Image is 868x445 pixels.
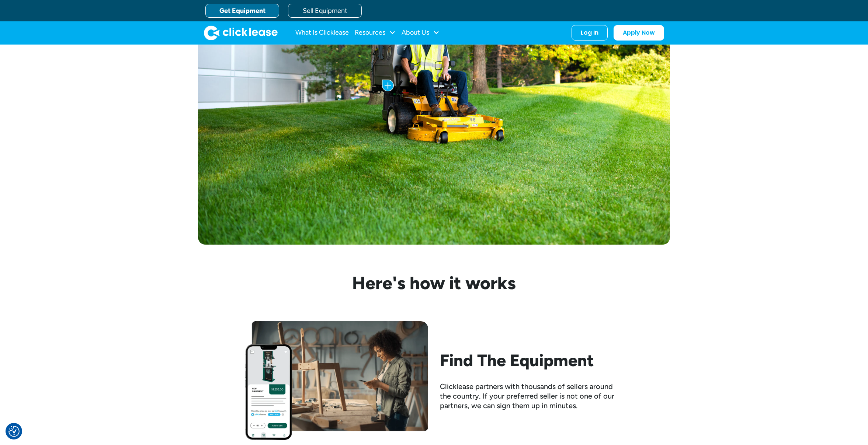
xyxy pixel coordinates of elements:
[204,25,278,40] a: home
[8,426,20,437] img: Revisit consent button
[440,351,623,370] h2: Find The Equipment
[382,80,394,91] img: Plus icon with blue background
[8,426,20,437] button: Consent Preferences
[440,382,623,410] div: Clicklease partners with thousands of sellers around the country. If your preferred seller is not...
[204,25,278,40] img: Clicklease logo
[614,25,664,41] a: Apply Now
[245,321,428,440] img: Woman looking at her phone while standing beside her workbench with half assembled chair
[288,4,362,18] a: Sell Equipment
[295,25,349,40] a: What Is Clicklease
[581,29,598,36] div: Log In
[205,4,279,18] a: Get Equipment
[245,274,623,292] h3: Here's how it works
[402,25,440,40] div: About Us
[355,25,396,40] div: Resources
